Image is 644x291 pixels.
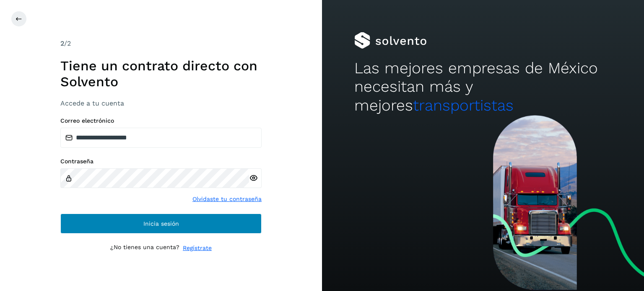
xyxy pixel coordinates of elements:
p: ¿No tienes una cuenta? [110,244,179,252]
h1: Tiene un contrato directo con Solvento [60,58,262,90]
label: Contraseña [60,158,262,165]
button: Inicia sesión [60,214,262,234]
a: Regístrate [183,244,212,252]
a: Olvidaste tu contraseña [192,195,262,203]
span: 2 [60,39,64,47]
h2: Las mejores empresas de México necesitan más y mejores [354,59,612,115]
h3: Accede a tu cuenta [60,99,262,107]
label: Correo electrónico [60,117,262,124]
span: transportistas [413,96,514,114]
div: /2 [60,39,262,49]
span: Inicia sesión [143,221,179,227]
